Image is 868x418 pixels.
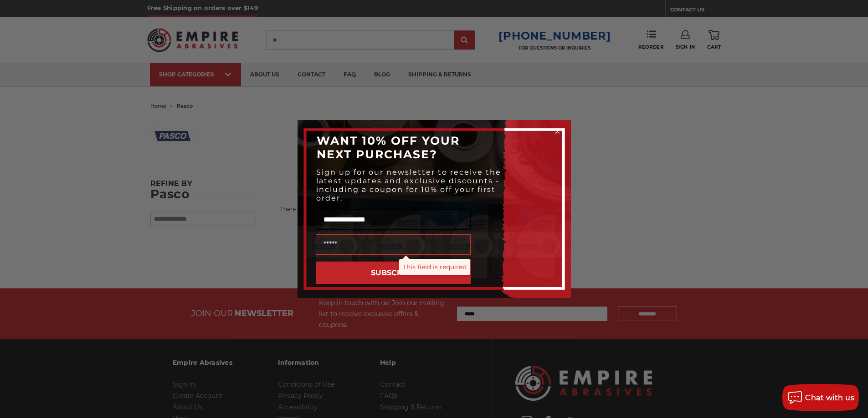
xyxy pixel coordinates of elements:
button: SUBSCRIBE [316,262,471,284]
button: Close dialog [553,127,562,136]
span: Sign up for our newsletter to receive the latest updates and exclusive discounts - including a co... [316,168,501,202]
span: Chat with us [805,393,854,402]
span: WANT 10% OFF YOUR NEXT PURCHASE? [317,134,460,161]
input: Email [316,234,471,255]
button: Chat with us [782,384,859,411]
